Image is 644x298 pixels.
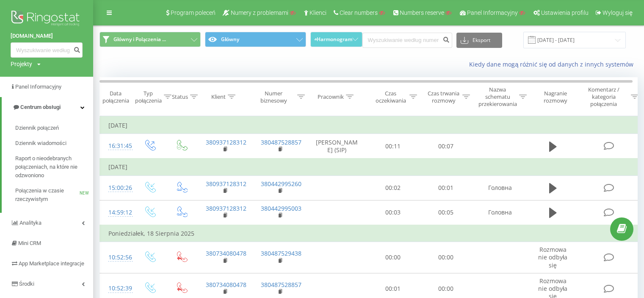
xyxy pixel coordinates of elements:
[15,154,89,180] span: Raport o nieodebranych połączeniach, na które nie odzwoniono
[11,8,83,30] img: Ringostat logo
[261,204,301,212] a: 380442995003
[206,204,246,212] a: 380937128312
[15,136,93,151] a: Dziennik wiadomości
[367,200,420,225] td: 00:03
[19,281,34,287] span: Środki
[15,183,93,207] a: Połączenia w czasie rzeczywistymNEW
[340,9,378,16] span: Clear numbers
[310,32,362,47] button: Harmonogram
[19,220,41,226] span: Analityka
[108,204,125,221] div: 14:59:12
[11,60,32,68] div: Projekty
[456,33,502,48] button: Eksport
[603,9,633,16] span: Wyloguj się
[420,175,473,200] td: 00:01
[427,90,460,104] div: Czas trwania rozmowy
[2,97,93,117] a: Centrum obsługi
[15,187,80,203] span: Połączenia w czasie rzeczywistym
[18,240,41,246] span: Mini CRM
[420,242,473,273] td: 00:00
[252,90,296,104] div: Numer biznesowy
[307,134,367,159] td: [PERSON_NAME] (SIP)
[15,124,59,132] span: Dziennik połączeń
[206,138,246,146] a: 380937128312
[467,9,518,16] span: Panel Informacyjny
[374,90,407,104] div: Czas oczekiwania
[108,249,125,266] div: 10:52:56
[367,134,420,159] td: 00:11
[206,249,246,257] a: 380734080478
[261,249,301,257] a: 380487529438
[100,225,642,242] td: Poniedziałek, 18 Sierpnia 2025
[541,9,589,16] span: Ustawienia profilu
[11,32,83,40] a: [DOMAIN_NAME]
[11,42,83,58] input: Wyszukiwanie według numeru
[20,104,61,110] span: Centrum obsługi
[206,281,246,289] a: 380734080478
[535,90,576,104] div: Nagranie rozmowy
[172,93,188,100] div: Status
[478,86,517,108] div: Nazwa schematu przekierowania
[420,200,473,225] td: 00:05
[473,200,528,225] td: Головна
[469,60,638,68] a: Kiedy dane mogą różnić się od danych z innych systemów
[100,32,201,47] button: Główny i Polączenia ...
[367,175,420,200] td: 00:02
[108,180,125,196] div: 15:00:26
[473,175,528,200] td: Головна
[538,245,567,269] span: Rozmowa nie odbyła się
[362,33,452,48] input: Wyszukiwanie według numeru
[231,9,288,16] span: Numery z problemami
[15,120,93,136] a: Dziennik połączeń
[310,9,326,16] span: Klienci
[211,93,226,100] div: Klient
[171,9,216,16] span: Program poleceń
[15,84,61,90] span: Panel Informacyjny
[100,159,642,175] td: [DATE]
[100,90,131,104] div: Data połączenia
[261,138,301,146] a: 380487528857
[113,36,166,43] span: Główny i Polączenia ...
[317,36,352,42] span: Harmonogram
[400,9,444,16] span: Numbers reserve
[579,86,629,108] div: Komentarz / kategoria połączenia
[108,138,125,154] div: 16:31:45
[261,180,301,188] a: 380442995260
[205,32,306,47] button: Główny
[135,90,162,104] div: Typ połączenia
[206,180,246,188] a: 380937128312
[19,260,84,267] span: App Marketplace integracje
[420,134,473,159] td: 00:07
[261,281,301,289] a: 380487528857
[15,151,93,183] a: Raport o nieodebranych połączeniach, na które nie odzwoniono
[100,117,642,134] td: [DATE]
[108,280,125,297] div: 10:52:39
[318,93,344,100] div: Pracownik
[15,139,66,148] span: Dziennik wiadomości
[367,242,420,273] td: 00:00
